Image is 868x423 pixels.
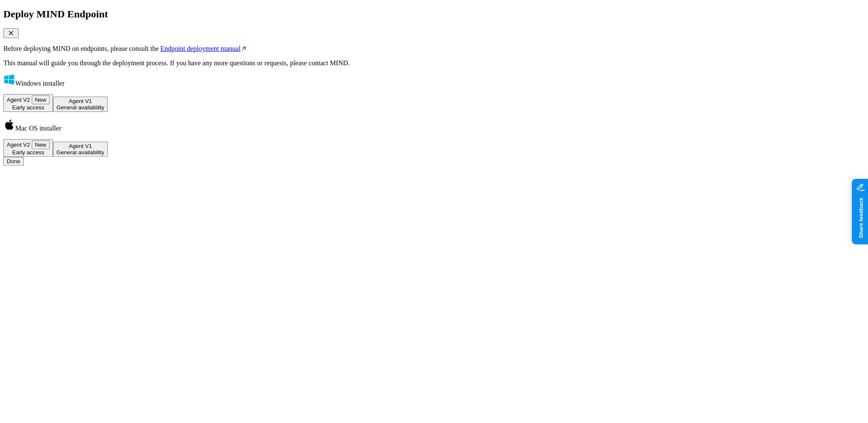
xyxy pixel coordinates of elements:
[53,142,108,157] button: Agent V1 General availability
[7,95,50,104] div: Agent V2
[3,119,15,131] img: macos
[56,104,104,111] div: General availability
[3,74,15,86] img: windows
[3,119,865,132] p: Mac OS installer
[3,74,865,87] p: Windows installer
[56,98,104,104] div: Agent V1
[3,8,865,20] h2: Deploy MIND Endpoint
[3,139,53,157] button: Agent V2 NewEarly access
[160,45,248,52] a: Endpoint deployment manual
[56,143,104,149] div: Agent V1
[7,140,50,149] div: Agent V2
[53,97,108,112] button: Agent V1 General availability
[3,45,865,53] p: Before deploying MIND on endpoints, please consult the
[3,59,865,67] p: This manual will guide you through the deployment process. If you have any more questions or requ...
[3,157,24,166] button: Done
[32,95,50,104] button: New
[7,104,50,111] div: Early access
[7,149,50,156] div: Early access
[56,149,104,156] div: General availability
[32,140,50,149] button: New
[3,94,53,112] button: Agent V2 NewEarly access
